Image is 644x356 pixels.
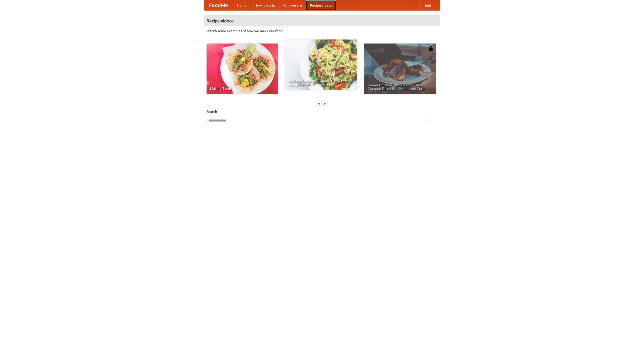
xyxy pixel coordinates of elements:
div: » [323,100,327,107]
a: An Easy, Summery Tomato Pasta That's Ready for Fall [285,39,357,90]
a: Help [419,0,435,10]
h4: Recipe videos [204,16,440,26]
a: Recipe videos [306,0,336,10]
div: « [317,100,321,107]
p: Watch some examples of how we make our food! [207,28,437,33]
h5: Search [207,109,437,114]
a: Who we are [279,0,306,10]
img: 483408.png [428,46,433,51]
a: Home [233,0,251,10]
span: Making Tacos [210,87,274,90]
a: FoodMe [204,0,233,10]
a: Making Tacos [207,44,278,94]
a: How it works [251,0,279,10]
span: An Easy, Summery Tomato Pasta That's Ready for Fall [289,79,353,86]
